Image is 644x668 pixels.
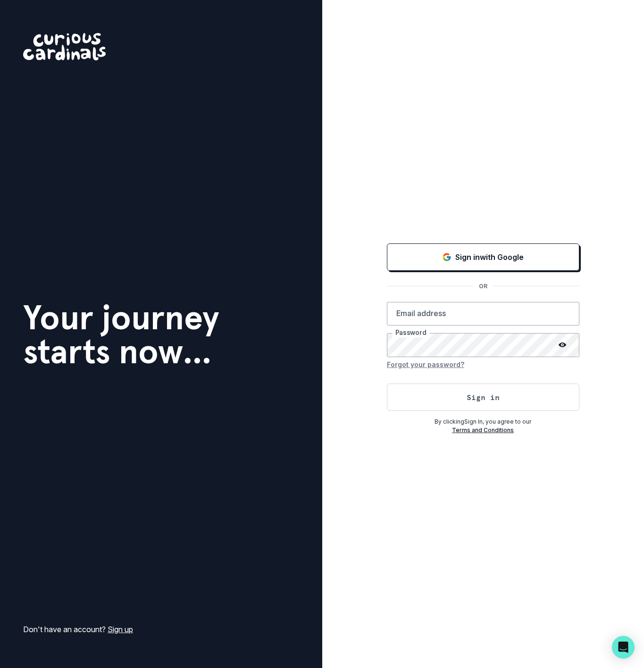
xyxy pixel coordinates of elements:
img: Curious Cardinals Logo [23,33,106,60]
a: Terms and Conditions [452,426,514,434]
p: Don't have an account? [23,624,133,635]
p: Sign in with Google [455,251,524,263]
button: Sign in [387,384,579,411]
a: Sign up [108,625,133,634]
h1: Your journey starts now... [23,301,219,368]
p: OR [473,282,493,291]
div: Open Intercom Messenger [612,636,635,659]
button: Sign in with Google (GSuite) [387,243,579,271]
button: Forgot your password? [387,357,464,372]
p: By clicking Sign In , you agree to our [387,417,579,426]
